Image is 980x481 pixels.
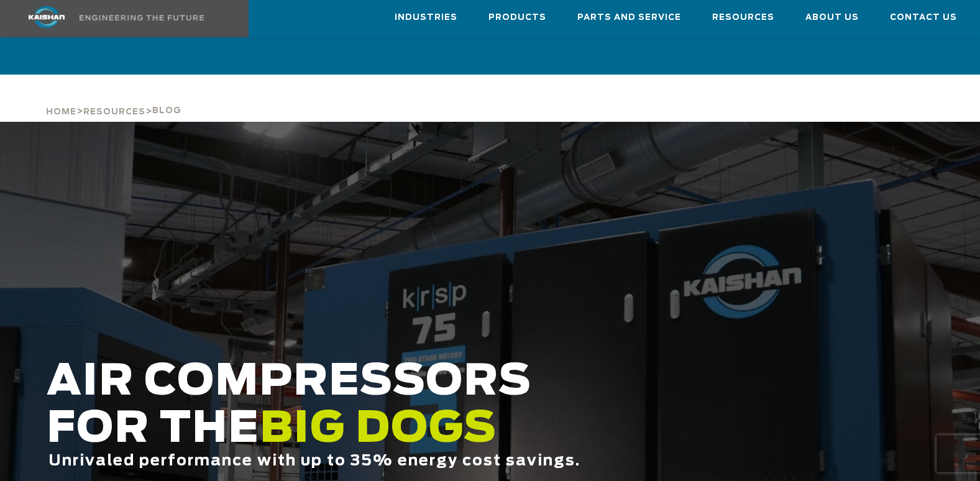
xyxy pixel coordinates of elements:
span: Industries [395,11,457,25]
a: Home [46,106,76,117]
span: Blog [152,107,181,115]
a: Parts and Service [577,1,681,34]
span: Products [488,11,546,25]
div: > > [46,75,181,122]
a: Contact Us [890,1,957,34]
span: Resources [712,11,774,25]
span: Contact Us [890,11,957,25]
span: About Us [805,11,859,25]
img: Engineering the future [80,15,204,21]
a: Products [488,1,546,34]
span: BIG DOGS [260,408,497,451]
span: Resources [83,108,145,116]
a: Resources [712,1,774,34]
span: Parts and Service [577,11,681,25]
span: Home [46,108,76,116]
span: Unrivaled performance with up to 35% energy cost savings. [48,454,580,469]
a: Resources [83,106,145,117]
a: Industries [395,1,457,34]
a: About Us [805,1,859,34]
